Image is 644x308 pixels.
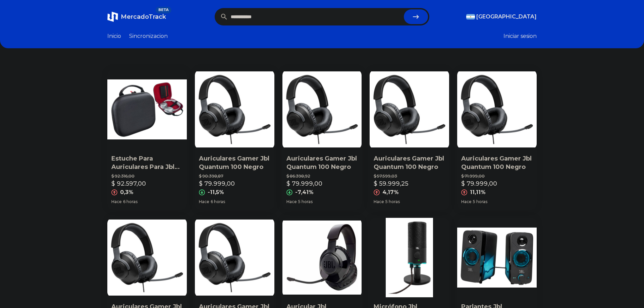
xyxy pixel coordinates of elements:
[111,179,146,188] p: $ 92.597,00
[111,199,122,204] span: Hace
[156,7,171,13] span: BETA
[123,199,138,204] span: 6 horas
[111,155,183,171] p: Estuche Para Auriculares Para Jbl Quantum 100, 400, 600
[457,70,537,210] a: Auriculares Gamer Jbl Quantum 100 NegroAuriculares Gamer Jbl Quantum 100 Negro$ 71.999,00$ 79.999...
[374,179,408,188] p: $ 59.999,25
[107,70,187,149] img: Estuche Para Auriculares Para Jbl Quantum 100, 400, 600
[286,155,358,171] p: Auriculares Gamer Jbl Quantum 100 Negro
[121,13,166,20] span: MercadoTrack
[107,11,166,22] a: MercadoTrackBETA
[457,218,537,297] img: Parlantes Jbl Quantum Duo Black
[370,70,449,210] a: Auriculares Gamer Jbl Quantum 100 NegroAuriculares Gamer Jbl Quantum 100 Negro$ 57.599,03$ 59.999...
[466,14,475,19] img: Argentina
[111,174,183,179] p: $ 92.316,00
[476,13,537,21] span: [GEOGRAPHIC_DATA]
[295,188,314,196] p: -7,41%
[107,11,118,22] img: MercadoTrack
[129,32,168,40] a: Sincronizacion
[199,179,235,188] p: $ 79.999,00
[199,174,270,179] p: $ 90.398,87
[385,199,400,204] span: 5 horas
[208,188,224,196] p: -11,5%
[461,199,472,204] span: Hace
[107,32,121,40] a: Inicio
[382,188,399,196] p: 4,17%
[282,70,362,210] a: Auriculares Gamer Jbl Quantum 100 NegroAuriculares Gamer Jbl Quantum 100 Negro$ 86.398,92$ 79.999...
[282,218,362,297] img: Auricular Jbl Quantum 350 Wireless
[195,218,274,297] img: Auriculares Gamer Jbl Quantum 100 Negro
[374,199,384,204] span: Hace
[457,70,537,149] img: Auriculares Gamer Jbl Quantum 100 Negro
[374,174,445,179] p: $ 57.599,03
[470,188,486,196] p: 11,11%
[195,70,274,149] img: Auriculares Gamer Jbl Quantum 100 Negro
[107,218,187,297] img: Auriculares Gamer Jbl Quantum 100 Negro
[298,199,313,204] span: 5 horas
[374,155,445,171] p: Auriculares Gamer Jbl Quantum 100 Negro
[282,70,362,149] img: Auriculares Gamer Jbl Quantum 100 Negro
[466,13,537,21] button: [GEOGRAPHIC_DATA]
[107,70,187,210] a: Estuche Para Auriculares Para Jbl Quantum 100, 400, 600Estuche Para Auriculares Para Jbl Quantum ...
[120,188,133,196] p: 0,3%
[286,179,322,188] p: $ 79.999,00
[461,155,533,171] p: Auriculares Gamer Jbl Quantum 100 Negro
[503,32,537,40] button: Iniciar sesion
[199,155,270,171] p: Auriculares Gamer Jbl Quantum 100 Negro
[370,218,449,297] img: Micrófono Jbl Quantum Stream Condensador Multipatrón Rgb
[195,70,274,210] a: Auriculares Gamer Jbl Quantum 100 NegroAuriculares Gamer Jbl Quantum 100 Negro$ 90.398,87$ 79.999...
[286,199,297,204] span: Hace
[473,199,487,204] span: 5 horas
[286,174,358,179] p: $ 86.398,92
[370,70,449,149] img: Auriculares Gamer Jbl Quantum 100 Negro
[199,199,209,204] span: Hace
[461,179,497,188] p: $ 79.999,00
[211,199,225,204] span: 6 horas
[461,174,533,179] p: $ 71.999,00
